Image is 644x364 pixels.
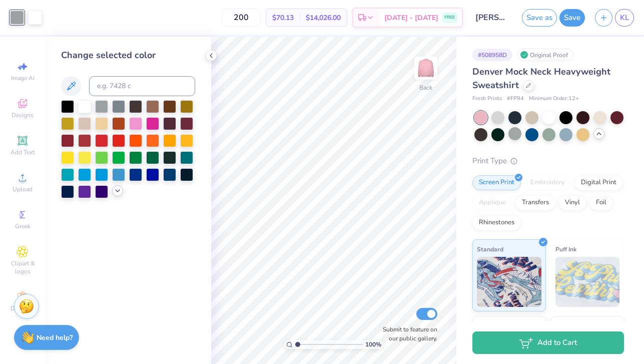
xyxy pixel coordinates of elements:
div: Applique [472,195,512,210]
div: Change selected color [61,49,195,62]
span: KL [620,12,629,24]
img: Standard [477,257,541,307]
button: Add to Cart [472,331,624,354]
button: Save [559,9,585,27]
span: Standard [477,244,503,254]
span: Designs [12,111,34,119]
span: $14,026.00 [306,13,341,23]
img: Back [416,58,436,78]
div: Original Proof [517,49,573,61]
strong: Need help? [37,333,73,342]
div: # 508958D [472,49,512,61]
span: Fresh Prints [472,95,502,103]
span: Minimum Order: 12 + [529,95,579,103]
span: $70.13 [272,13,294,23]
div: Back [419,83,432,92]
span: Puff Ink [555,244,576,254]
span: Image AI [11,74,35,82]
div: Embroidery [524,175,571,190]
input: e.g. 7428 c [89,76,195,96]
div: Print Type [472,155,624,167]
span: Decorate [11,304,35,312]
span: Add Text [11,148,35,156]
img: Puff Ink [555,257,620,307]
span: # FP94 [507,95,524,103]
span: FREE [444,14,455,21]
span: Clipart & logos [5,259,40,275]
a: KL [615,9,634,27]
span: Upload [13,185,33,193]
input: – – [222,9,261,27]
span: [DATE] - [DATE] [384,13,438,23]
div: Transfers [515,195,555,210]
span: Denver Mock Neck Heavyweight Sweatshirt [472,66,610,91]
div: Foil [589,195,613,210]
div: Vinyl [558,195,586,210]
button: Save as [522,9,557,27]
div: Digital Print [574,175,623,190]
span: 100 % [365,340,381,349]
input: Untitled Design [468,8,517,28]
span: Greek [15,222,31,230]
div: Screen Print [472,175,521,190]
span: Metallic & Glitter Ink [555,321,614,331]
div: Rhinestones [472,215,521,230]
label: Submit to feature on our public gallery. [377,325,437,343]
span: Neon Ink [477,321,501,331]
